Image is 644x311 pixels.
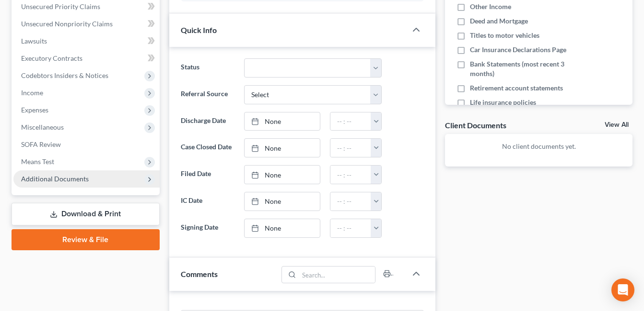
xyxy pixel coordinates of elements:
[330,139,371,157] input: -- : --
[21,106,48,114] span: Expenses
[176,219,239,238] label: Signing Date
[21,54,82,62] span: Executory Contracts
[13,50,160,67] a: Executory Contracts
[176,138,239,157] label: Case Closed Date
[445,120,506,130] div: Client Documents
[245,219,320,237] a: None
[21,123,64,131] span: Miscellaneous
[176,165,239,184] label: Filed Date
[176,192,239,211] label: IC Date
[21,140,61,148] span: SOFA Review
[245,192,320,211] a: None
[470,83,563,93] span: Retirement account statements
[12,229,160,250] a: Review & File
[611,278,634,301] div: Open Intercom Messenger
[330,112,371,131] input: -- : --
[21,20,113,28] span: Unsecured Nonpriority Claims
[13,33,160,50] a: Lawsuits
[21,71,108,79] span: Codebtors Insiders & Notices
[21,157,54,166] span: Means Test
[21,37,47,45] span: Lawsuits
[470,98,536,107] span: Life insurance policies
[245,139,320,157] a: None
[181,25,217,34] span: Quick Info
[21,175,89,183] span: Additional Documents
[181,269,218,278] span: Comments
[13,15,160,33] a: Unsecured Nonpriority Claims
[21,89,43,97] span: Income
[245,112,320,131] a: None
[330,166,371,184] input: -- : --
[176,112,239,131] label: Discharge Date
[470,2,511,11] span: Other Income
[176,58,239,78] label: Status
[470,45,566,55] span: Car Insurance Declarations Page
[21,2,100,11] span: Unsecured Priority Claims
[470,59,577,78] span: Bank Statements (most recent 3 months)
[470,16,528,26] span: Deed and Mortgage
[330,192,371,211] input: -- : --
[453,142,625,151] p: No client documents yet.
[13,136,160,153] a: SOFA Review
[299,267,375,283] input: Search...
[605,122,629,128] a: View All
[470,31,539,40] span: Titles to motor vehicles
[330,219,371,237] input: -- : --
[245,166,320,184] a: None
[12,203,160,225] a: Download & Print
[176,85,239,104] label: Referral Source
